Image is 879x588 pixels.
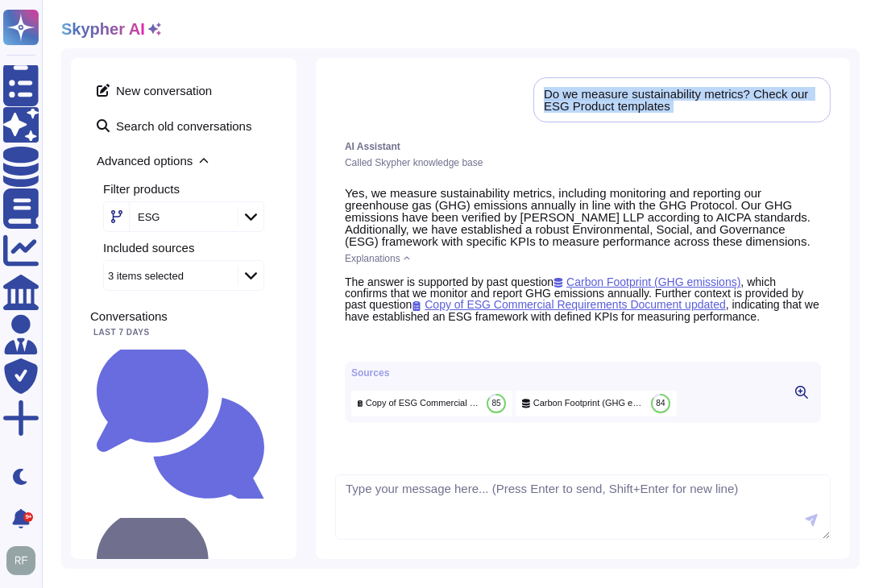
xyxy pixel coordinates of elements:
[377,335,390,348] button: Dislike this response
[90,329,277,337] div: Last 7 days
[3,543,47,578] button: user
[61,19,145,39] h2: Skypher AI
[412,298,726,311] span: Click to preview this source
[90,77,277,103] span: New conversation
[90,310,277,322] div: Conversations
[345,335,358,348] button: Copy this response
[108,271,184,281] div: 3 items selected
[345,142,821,151] div: AI Assistant
[103,183,277,195] div: Filter products
[345,187,821,247] p: Yes, we measure sustainability metrics, including monitoring and reporting our greenhouse gas (GH...
[656,400,665,408] span: 84
[491,400,500,408] span: 85
[351,391,512,416] div: Click to preview/edit this source
[366,397,480,409] span: Copy of ESG Commercial Requirements Document updated
[554,275,740,288] span: Click to preview this source
[361,335,374,348] button: Like this response
[23,512,33,522] div: 9+
[90,148,277,173] span: Advanced options
[90,113,277,139] span: Search old conversations
[103,242,277,254] div: Included sources
[6,546,35,575] img: user
[544,88,820,112] div: Do we measure sustainability metrics? Check our ESG Product templates
[516,391,677,416] div: Click to preview/edit this source
[789,383,815,402] button: Click to view sources in the right panel
[351,368,677,378] div: Sources
[345,157,483,168] span: Called Skypher knowledge base
[533,397,645,409] span: Carbon Footprint (GHG emissions)
[345,254,400,263] span: Explanations
[345,276,821,322] div: The answer is supported by past question , which confirms that we monitor and report GHG emission...
[138,212,160,222] div: ESG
